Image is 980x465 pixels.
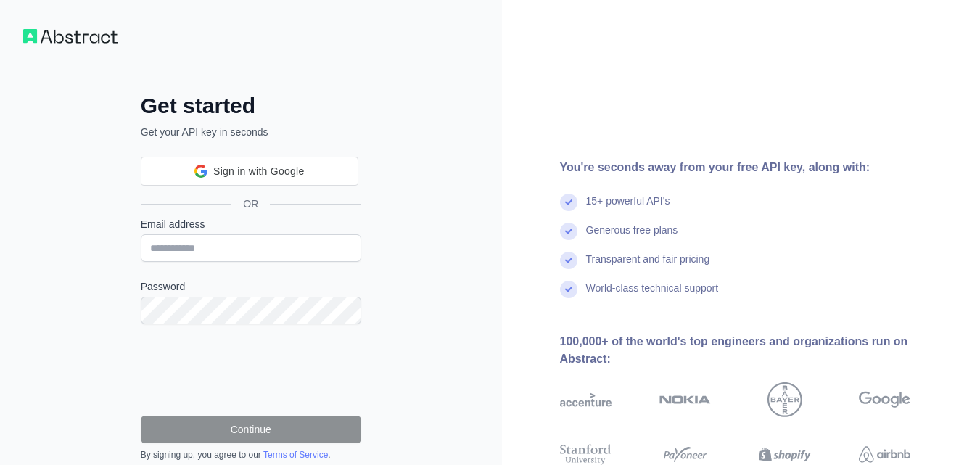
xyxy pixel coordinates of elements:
img: check mark [560,281,577,298]
div: 15+ powerful API's [586,194,670,223]
img: check mark [560,223,577,240]
label: Email address [141,217,361,231]
div: Sign in with Google [141,157,358,186]
div: Generous free plans [586,223,678,252]
img: accenture [560,382,612,417]
iframe: reCAPTCHA [141,342,361,398]
span: OR [231,197,270,211]
p: Get your API key in seconds [141,125,361,139]
img: bayer [767,382,802,417]
img: Workflow [23,29,118,44]
h2: Get started [141,93,361,119]
a: Terms of Service [263,450,328,460]
div: You're seconds away from your free API key, along with: [560,159,958,176]
div: 100,000+ of the world's top engineers and organizations run on Abstract: [560,333,958,368]
div: Transparent and fair pricing [586,252,710,281]
div: World-class technical support [586,281,719,310]
label: Password [141,279,361,294]
span: Sign in with Google [213,164,304,179]
img: check mark [560,194,577,211]
img: nokia [659,382,711,417]
div: By signing up, you agree to our . [141,449,361,461]
button: Continue [141,416,361,443]
img: google [859,382,910,417]
img: check mark [560,252,577,269]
